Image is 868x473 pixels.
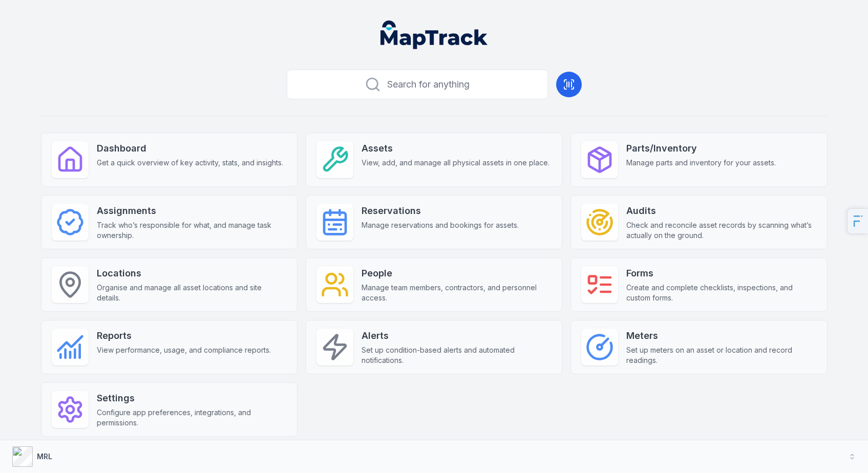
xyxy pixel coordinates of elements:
[362,345,552,365] span: Set up condition-based alerts and automated notifications.
[306,320,562,374] a: AlertsSet up condition-based alerts and automated notifications.
[387,77,470,92] span: Search for anything
[41,320,298,374] a: ReportsView performance, usage, and compliance reports.
[97,141,283,156] strong: Dashboard
[570,195,827,249] a: AuditsCheck and reconcile asset records by scanning what’s actually on the ground.
[626,220,816,241] span: Check and reconcile asset records by scanning what’s actually on the ground.
[364,20,504,49] nav: Global
[626,204,816,218] strong: Audits
[41,382,298,437] a: SettingsConfigure app preferences, integrations, and permissions.
[97,158,283,168] span: Get a quick overview of key activity, stats, and insights.
[626,283,816,303] span: Create and complete checklists, inspections, and custom forms.
[97,204,287,218] strong: Assignments
[306,257,562,312] a: PeopleManage team members, contractors, and personnel access.
[97,345,271,355] span: View performance, usage, and compliance reports.
[97,391,287,405] strong: Settings
[362,158,549,168] span: View, add, and manage all physical assets in one place.
[41,195,298,249] a: AssignmentsTrack who’s responsible for what, and manage task ownership.
[626,158,776,168] span: Manage parts and inventory for your assets.
[626,141,776,156] strong: Parts/Inventory
[41,257,298,312] a: LocationsOrganise and manage all asset locations and site details.
[97,266,287,281] strong: Locations
[362,204,519,218] strong: Reservations
[570,257,827,312] a: FormsCreate and complete checklists, inspections, and custom forms.
[97,283,287,303] span: Organise and manage all asset locations and site details.
[306,133,562,187] a: AssetsView, add, and manage all physical assets in one place.
[570,133,827,187] a: Parts/InventoryManage parts and inventory for your assets.
[362,141,549,156] strong: Assets
[570,320,827,374] a: MetersSet up meters on an asset or location and record readings.
[626,345,816,365] span: Set up meters on an asset or location and record readings.
[362,220,519,230] span: Manage reservations and bookings for assets.
[626,329,816,343] strong: Meters
[362,283,552,303] span: Manage team members, contractors, and personnel access.
[97,220,287,241] span: Track who’s responsible for what, and manage task ownership.
[97,329,271,343] strong: Reports
[97,407,287,428] span: Configure app preferences, integrations, and permissions.
[626,266,816,281] strong: Forms
[362,329,552,343] strong: Alerts
[287,70,548,99] button: Search for anything
[37,452,52,461] strong: MRL
[41,133,298,187] a: DashboardGet a quick overview of key activity, stats, and insights.
[306,195,562,249] a: ReservationsManage reservations and bookings for assets.
[362,266,552,281] strong: People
